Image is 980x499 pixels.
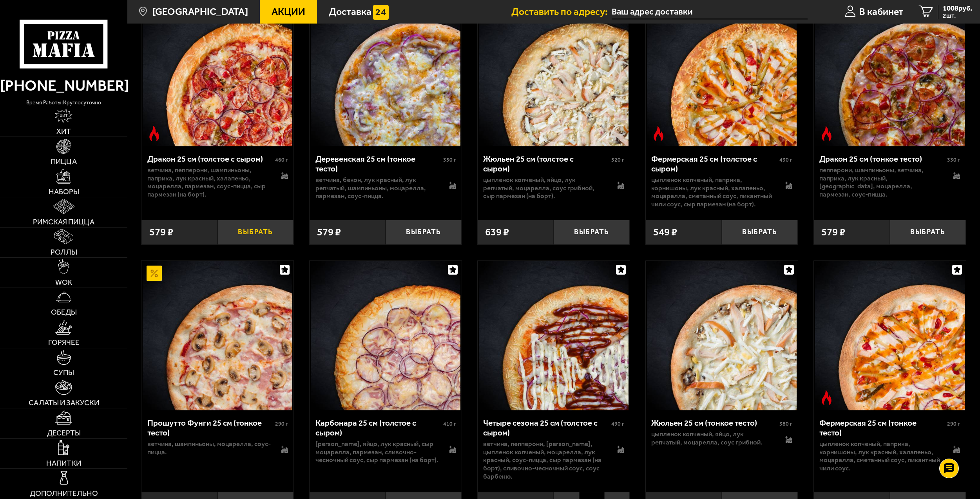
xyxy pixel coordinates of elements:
p: цыпленок копченый, паприка, корнишоны, лук красный, халапеньо, моцарелла, сметанный соус, пикантн... [819,440,943,472]
span: 410 г [443,421,456,427]
p: цыпленок копченый, паприка, корнишоны, лук красный, халапеньо, моцарелла, сметанный соус, пикантн... [651,176,775,208]
a: Четыре сезона 25 см (толстое с сыром) [478,261,630,411]
p: ветчина, пепперони, [PERSON_NAME], цыпленок копченый, моцарелла, лук красный, соус-пицца, сыр пар... [483,440,607,481]
div: Жюльен 25 см (тонкое тесто) [651,418,777,428]
img: Карбонара 25 см (толстое с сыром) [311,261,460,411]
a: Карбонара 25 см (толстое с сыром) [310,261,462,411]
span: Доставка [329,7,371,16]
img: Фермерская 25 см (тонкое тесто) [815,261,965,411]
span: Наборы [49,188,79,195]
span: 1008 руб. [943,5,972,12]
a: Жюльен 25 см (тонкое тесто) [646,261,798,411]
span: Хит [56,127,71,135]
span: WOK [55,279,72,286]
span: Дополнительно [30,490,98,497]
div: Деревенская 25 см (тонкое тесто) [315,154,441,174]
button: Выбрать [386,220,462,245]
button: Выбрать [217,220,293,245]
span: 2 шт. [943,13,972,19]
span: 579 ₽ [149,226,173,238]
div: Прошутто Фунги 25 см (тонкое тесто) [147,418,273,438]
span: 380 г [779,421,792,427]
span: 350 г [443,157,456,163]
span: Супы [53,369,74,376]
span: Римская пицца [33,218,94,226]
img: Жюльен 25 см (тонкое тесто) [647,261,797,411]
span: Напитки [46,459,81,467]
span: 290 г [275,421,288,427]
div: Дракон 25 см (тонкое тесто) [819,154,945,164]
span: Роллы [51,248,77,256]
a: Острое блюдоФермерская 25 см (тонкое тесто) [814,261,966,411]
img: Четыре сезона 25 см (толстое с сыром) [479,261,629,411]
button: Выбрать [890,220,966,245]
span: Акции [272,7,305,16]
p: пепперони, шампиньоны, ветчина, паприка, лук красный, [GEOGRAPHIC_DATA], моцарелла, пармезан, соу... [819,166,943,199]
p: цыпленок копченый, яйцо, лук репчатый, моцарелла, соус грибной. [651,430,775,446]
img: Острое блюдо [651,126,666,141]
div: Жюльен 25 см (толстое с сыром) [483,154,609,174]
img: Акционный [147,266,162,281]
span: 490 г [611,421,624,427]
p: ветчина, бекон, лук красный, лук репчатый, шампиньоны, моцарелла, пармезан, соус-пицца. [315,176,439,200]
a: АкционныйПрошутто Фунги 25 см (тонкое тесто) [141,261,293,411]
span: 579 ₽ [317,226,341,238]
span: В кабинет [859,7,903,16]
img: Острое блюдо [147,126,162,141]
span: Обеды [51,308,77,316]
span: 639 ₽ [485,226,509,238]
div: Карбонара 25 см (толстое с сыром) [315,418,441,438]
p: [PERSON_NAME], яйцо, лук красный, сыр Моцарелла, пармезан, сливочно-чесночный соус, сыр пармезан ... [315,440,439,464]
span: Доставить по адресу: [511,7,612,16]
span: Десерты [47,429,81,437]
span: 520 г [611,157,624,163]
span: Салаты и закуски [29,399,99,406]
span: 290 г [947,421,960,427]
span: Пицца [51,158,77,165]
div: Четыре сезона 25 см (толстое с сыром) [483,418,609,438]
span: [GEOGRAPHIC_DATA] [152,7,248,16]
p: ветчина, шампиньоны, моцарелла, соус-пицца. [147,440,271,456]
div: Фермерская 25 см (толстое с сыром) [651,154,777,174]
p: цыпленок копченый, яйцо, лук репчатый, моцарелла, соус грибной, сыр пармезан (на борт). [483,176,607,200]
span: Горячее [48,339,80,346]
span: 330 г [947,157,960,163]
input: Ваш адрес доставки [612,5,808,19]
img: Прошутто Фунги 25 см (тонкое тесто) [143,261,292,411]
img: Острое блюдо [819,390,834,405]
span: 579 ₽ [821,226,845,238]
button: Выбрать [554,220,630,245]
span: 549 ₽ [653,226,677,238]
span: 430 г [779,157,792,163]
p: ветчина, пепперони, шампиньоны, паприка, лук красный, халапеньо, моцарелла, пармезан, соус-пицца,... [147,166,271,199]
img: Острое блюдо [819,126,834,141]
button: Выбрать [722,220,798,245]
span: 460 г [275,157,288,163]
div: Дракон 25 см (толстое с сыром) [147,154,273,164]
span: улица Брянцева, 14 [612,5,808,19]
div: Фермерская 25 см (тонкое тесто) [819,418,945,438]
img: 15daf4d41897b9f0e9f617042186c801.svg [373,5,388,20]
